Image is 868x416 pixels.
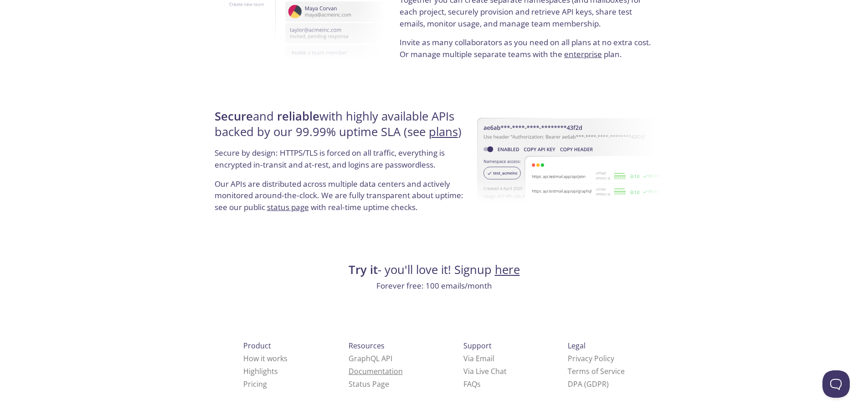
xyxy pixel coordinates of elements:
[568,353,614,363] a: Privacy Policy
[349,379,389,389] a: Status Page
[568,379,609,389] a: DPA (GDPR)
[215,147,468,178] p: Secure by design: HTTPS/TLS is forced on all traffic, everything is encrypted in-transit and at-r...
[243,353,288,363] a: How it works
[215,108,253,124] strong: Secure
[400,37,653,60] p: Invite as many collaborators as you need on all plans at no extra cost. Or manage multiple separa...
[477,89,665,236] img: uptime
[822,370,850,398] iframe: Help Scout Beacon - Open
[463,341,492,351] span: Support
[477,379,481,389] span: s
[243,366,278,376] a: Highlights
[463,353,494,363] a: Via Email
[463,379,481,389] a: FAQ
[463,366,507,376] a: Via Live Chat
[349,262,378,278] strong: Try it
[429,124,458,140] a: plans
[277,108,319,124] strong: reliable
[564,49,602,59] a: enterprise
[568,341,586,351] span: Legal
[212,280,657,292] p: Forever free: 100 emails/month
[267,202,309,212] a: status page
[349,353,392,363] a: GraphQL API
[349,366,403,376] a: Documentation
[243,341,271,351] span: Product
[215,178,468,221] p: Our APIs are distributed across multiple data centers and actively monitored around-the-clock. We...
[349,341,385,351] span: Resources
[495,262,520,278] a: here
[243,379,267,389] a: Pricing
[212,262,657,278] h4: - you'll love it! Signup
[215,109,468,147] h4: and with highly available APIs backed by our 99.99% uptime SLA (see )
[568,366,625,376] a: Terms of Service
